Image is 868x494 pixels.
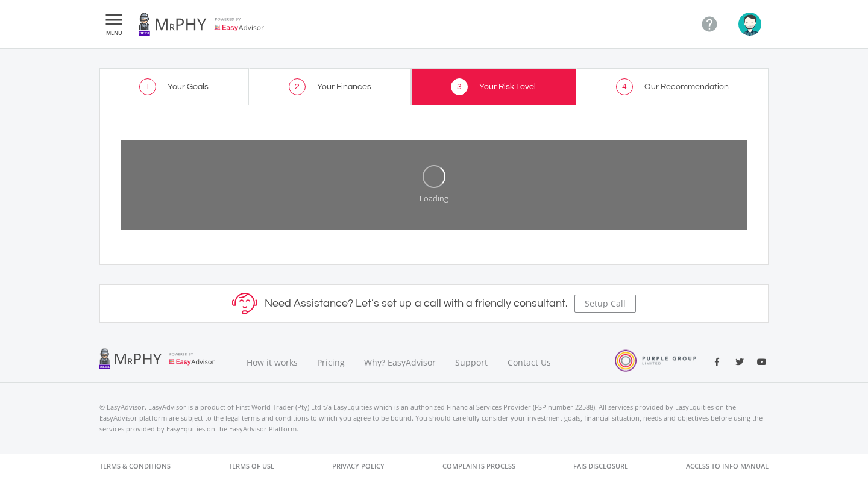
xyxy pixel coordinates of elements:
a: Why? EasyAdvisor [354,342,445,383]
a: 1 Your Goals [99,68,249,105]
a: Contact Us [498,342,562,383]
i:  [103,13,125,27]
a: Support [445,342,498,383]
span: 1 [139,78,156,95]
p: © EasyAdvisor. EasyAdvisor is a product of First World Trader (Pty) Ltd t/a EasyEquities which is... [99,402,769,434]
i:  [700,15,719,33]
span: 4 [616,78,633,95]
button:  MENU [99,12,128,36]
a: 2 Your Finances [249,68,412,105]
a: Terms of Use [228,454,274,479]
a: Pricing [307,342,354,383]
span: 3 [451,78,468,95]
a: 3 Your Risk Level [411,68,576,105]
img: avatar.png [738,13,761,36]
span: Our Recommendation [644,83,729,91]
img: oval.svg [423,165,445,188]
a: How it works [237,342,307,383]
span: MENU [103,30,125,36]
span: Your Risk Level [479,83,536,91]
a: Complaints Process [442,454,515,479]
a: Privacy Policy [332,454,385,479]
span: 2 [289,78,306,95]
span: Your Goals [168,83,209,91]
a: FAIS Disclosure [573,454,628,479]
button: Setup Call [574,295,636,313]
h5: Need Assistance? Let’s set up a call with a friendly consultant. [265,297,568,310]
div: Loading [420,193,448,204]
a:  [696,10,723,38]
a: 4 Our Recommendation [576,68,769,105]
span: Your Finances [317,83,371,91]
a: Access to Info Manual [686,454,769,479]
a: Terms & Conditions [99,454,171,479]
